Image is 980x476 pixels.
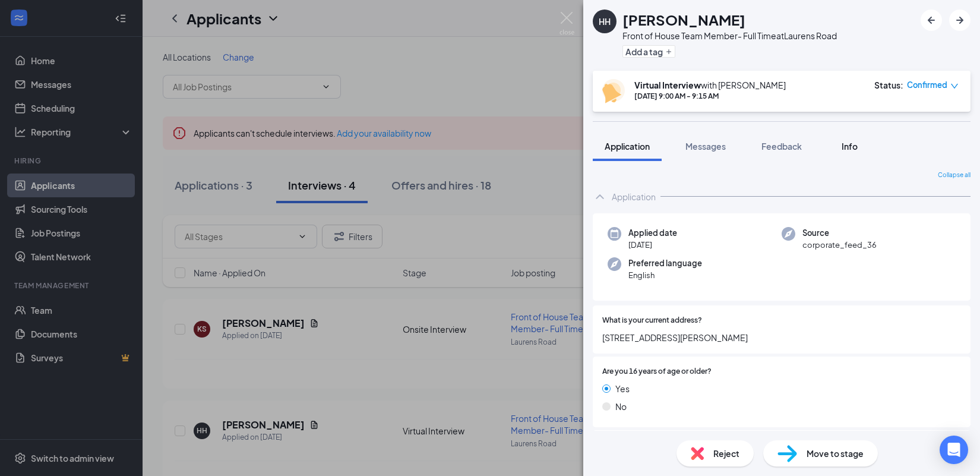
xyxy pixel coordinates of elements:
span: Yes [615,382,630,395]
svg: ArrowRight [953,13,967,27]
svg: ChevronUp [593,190,607,204]
span: Reject [713,447,739,460]
div: with [PERSON_NAME] [634,79,786,91]
span: What is your current address? [602,315,702,326]
div: HH [599,15,611,27]
span: [DATE] [628,239,677,251]
span: English [628,269,702,281]
span: Are you 16 years of age or older? [602,366,712,377]
span: No [615,400,627,413]
span: Move to stage [807,447,864,460]
button: PlusAdd a tag [622,45,675,58]
span: Applied date [628,227,677,239]
span: Info [842,141,858,152]
span: Confirmed [907,79,947,91]
div: [DATE] 9:00 AM - 9:15 AM [634,91,786,101]
div: Front of House Team Member- Full Time at Laurens Road [622,30,837,42]
h1: [PERSON_NAME] [622,10,745,30]
span: [STREET_ADDRESS][PERSON_NAME] [602,331,961,344]
span: Collapse all [938,171,970,180]
span: Source [802,227,877,239]
div: Application [612,191,656,203]
div: Status : [874,79,903,91]
span: corporate_feed_36 [802,239,877,251]
span: down [950,82,959,90]
button: ArrowRight [949,10,970,31]
svg: ArrowLeftNew [924,13,938,27]
svg: Plus [665,48,672,55]
div: Open Intercom Messenger [940,436,968,464]
span: Preferred language [628,257,702,269]
button: ArrowLeftNew [921,10,942,31]
span: Feedback [761,141,802,152]
b: Virtual Interview [634,80,701,90]
span: Application [605,141,650,152]
span: Messages [685,141,726,152]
